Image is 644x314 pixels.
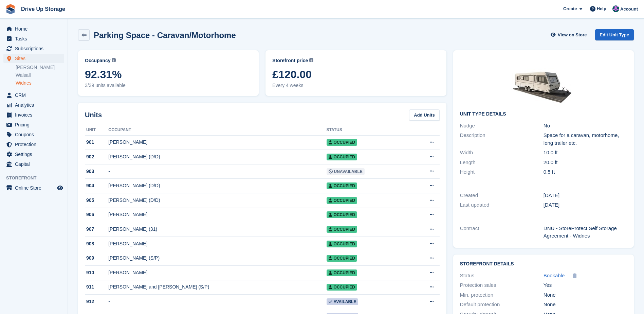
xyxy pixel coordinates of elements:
a: Bookable [544,272,565,280]
a: Add Units [409,109,439,121]
a: Widnes [16,80,64,86]
a: menu [3,130,64,139]
span: Analytics [15,100,56,110]
div: DNU - StoreProtect Self Storage Agreement - Widnes [544,225,627,240]
span: Every 4 weeks [272,82,439,89]
img: icon-info-grey-7440780725fd019a000dd9b08b2336e03edf1995a4989e88bcd33f0948082b44.svg [309,58,313,62]
span: View on Store [558,32,587,38]
span: Settings [15,150,56,159]
a: menu [3,183,64,193]
img: Andy [612,5,619,12]
span: Protection [15,140,56,149]
h2: Storefront Details [460,261,627,267]
div: 902 [85,153,108,160]
div: Contract [460,225,544,240]
span: Occupied [327,255,357,262]
a: [PERSON_NAME] [16,64,64,71]
div: [PERSON_NAME] (D/D) [108,153,326,160]
span: 92.31% [85,68,252,81]
span: Coupons [15,130,56,139]
div: [PERSON_NAME] [108,269,326,276]
th: Unit [85,125,108,136]
div: [PERSON_NAME] (D/D) [108,197,326,204]
span: Unavailable [327,168,365,175]
span: £120.00 [272,68,439,81]
div: 908 [85,240,108,247]
div: Description [460,132,544,147]
div: 905 [85,197,108,204]
div: Height [460,168,544,176]
img: icon-info-grey-7440780725fd019a000dd9b08b2336e03edf1995a4989e88bcd33f0948082b44.svg [112,58,116,62]
img: widpark.jpg [500,57,587,106]
div: 911 [85,283,108,291]
a: menu [3,44,64,53]
a: menu [3,24,64,34]
span: Home [15,24,56,34]
span: Online Store [15,183,56,193]
div: Space for a caravan, motorhome, long trailer etc. [544,132,627,147]
div: [PERSON_NAME] [108,139,326,146]
span: Pricing [15,120,56,129]
div: No [544,122,627,130]
span: Occupied [327,197,357,204]
div: [DATE] [544,192,627,199]
a: menu [3,140,64,149]
div: 903 [85,168,108,175]
span: Bookable [544,273,565,278]
div: 912 [85,298,108,305]
span: Storefront [6,175,68,181]
div: 10.0 ft [544,149,627,157]
div: Last updated [460,201,544,209]
div: Nudge [460,122,544,130]
span: Subscriptions [15,44,56,53]
span: Create [563,5,577,12]
a: menu [3,159,64,169]
div: Min. protection [460,291,544,299]
div: Length [460,159,544,167]
td: - [108,164,326,179]
h2: Unit Type details [460,111,627,117]
div: Default protection [460,301,544,309]
img: stora-icon-8386f47178a22dfd0bd8f6a31ec36ba5ce8667c1dd55bd0f319d3a0aa187defe.svg [5,4,16,14]
div: 907 [85,226,108,233]
div: Status [460,272,544,280]
span: Invoices [15,110,56,120]
div: [DATE] [544,201,627,209]
div: [PERSON_NAME] and [PERSON_NAME] (S/P) [108,283,326,291]
a: menu [3,90,64,100]
div: [PERSON_NAME] [108,211,326,218]
span: Storefront price [272,57,308,64]
a: Walsall [16,72,64,78]
div: [PERSON_NAME] (31) [108,226,326,233]
a: Preview store [56,184,64,192]
td: - [108,295,326,309]
div: Yes [544,281,627,289]
div: None [544,301,627,309]
span: Available [327,298,358,305]
a: menu [3,120,64,129]
span: Occupied [327,269,357,276]
div: Protection sales [460,281,544,289]
th: Occupant [108,125,326,136]
span: CRM [15,90,56,100]
span: Occupied [327,182,357,189]
div: [PERSON_NAME] [108,240,326,247]
div: 906 [85,211,108,218]
a: menu [3,110,64,120]
span: Occupied [327,154,357,160]
div: None [544,291,627,299]
div: 909 [85,255,108,262]
a: menu [3,100,64,110]
span: Occupied [327,139,357,146]
a: Edit Unit Type [595,29,634,40]
span: Capital [15,159,56,169]
a: menu [3,150,64,159]
div: 20.0 ft [544,159,627,167]
h2: Units [85,110,102,120]
div: 904 [85,182,108,189]
div: 901 [85,139,108,146]
a: menu [3,34,64,43]
div: 910 [85,269,108,276]
span: Occupancy [85,57,110,64]
span: Occupied [327,241,357,247]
